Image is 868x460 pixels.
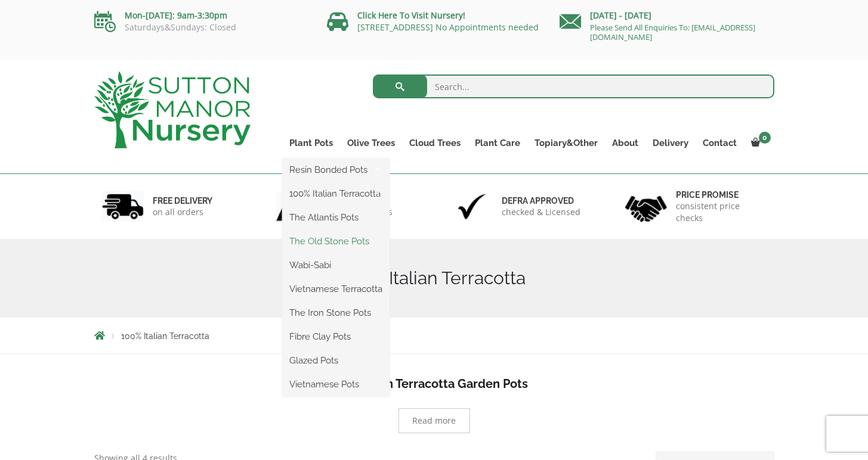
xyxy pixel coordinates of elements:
a: 0 [744,135,774,151]
a: Please Send All Enquiries To: [EMAIL_ADDRESS][DOMAIN_NAME] [590,22,755,42]
a: Contact [696,135,744,151]
p: Mon-[DATE]: 9am-3:30pm [94,8,309,23]
a: Vietnamese Terracotta [282,280,390,298]
h1: 100% Italian Terracotta [94,268,774,289]
a: Plant Pots [282,135,340,151]
a: Click Here To Visit Nursery! [357,10,465,21]
p: consistent price checks [676,200,767,224]
span: 100% Italian Terracotta [121,331,209,341]
p: Saturdays&Sundays: Closed [94,23,309,32]
a: The Atlantis Pots [282,209,390,226]
a: 100% Italian Terracotta [282,185,390,203]
a: Delivery [645,135,696,151]
span: 0 [759,132,771,144]
a: About [605,135,645,151]
a: [STREET_ADDRESS] No Appointments needed [357,21,539,33]
input: Search... [373,74,774,98]
a: The Old Stone Pots [282,232,390,250]
img: 3.jpg [451,191,493,222]
p: checked & Licensed [502,206,580,218]
a: Resin Bonded Pots [282,161,390,179]
a: Fibre Clay Pots [282,328,390,346]
img: 4.jpg [625,188,667,225]
h6: Defra approved [502,195,580,206]
nav: Breadcrumbs [94,331,774,340]
b: XL Italian Terracotta Garden Pots [341,377,528,391]
a: Topiary&Other [527,135,605,151]
a: Cloud Trees [402,135,468,151]
img: 1.jpg [102,191,144,222]
a: Plant Care [468,135,527,151]
span: Read more [412,417,456,425]
a: Glazed Pots [282,352,390,369]
a: Wabi-Sabi [282,256,390,274]
p: [DATE] - [DATE] [560,8,774,23]
h6: FREE DELIVERY [153,195,212,206]
a: Olive Trees [340,135,402,151]
img: 2.jpg [276,191,318,222]
a: Vietnamese Pots [282,375,390,393]
p: on all orders [153,206,212,218]
a: The Iron Stone Pots [282,304,390,322]
img: logo [94,72,251,148]
h6: Price promise [676,189,767,200]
